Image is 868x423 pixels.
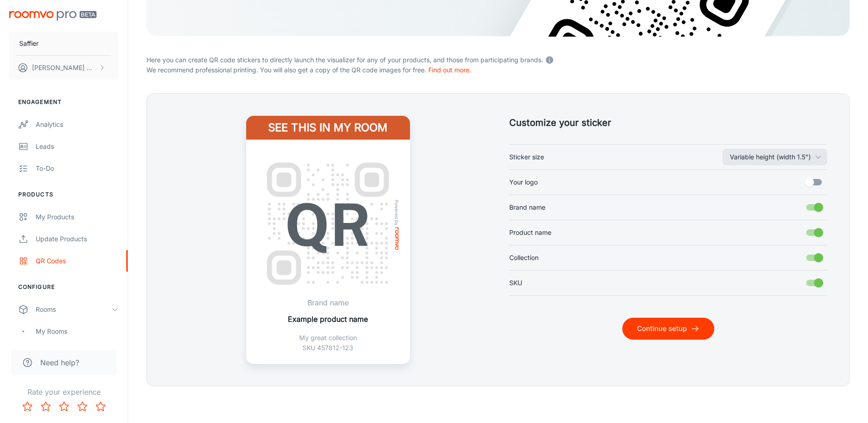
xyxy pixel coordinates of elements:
[92,397,110,416] button: Rate 5 star
[288,333,368,343] p: My great collection
[18,397,37,416] button: Rate 1 star
[257,153,399,295] img: QR Code Example
[19,38,38,49] p: Saffier
[246,116,410,140] h4: See this in my room
[288,297,368,308] p: Brand name
[32,63,97,73] p: [PERSON_NAME] Meijer
[509,177,538,187] span: Your logo
[36,119,119,130] div: Analytics
[392,200,401,226] span: Powered by
[509,228,551,238] span: Product name
[395,228,399,250] img: roomvo
[428,66,471,74] a: Find out more.
[7,386,120,397] p: Rate your experience
[146,53,850,65] p: Here you can create QR code stickers to directly launch the visualizer for any of your products, ...
[40,357,79,368] span: Need help?
[55,397,73,416] button: Rate 3 star
[509,116,828,130] h5: Customize your sticker
[509,253,539,263] span: Collection
[36,212,119,222] div: My Products
[146,65,850,75] p: We recommend professional printing. You will also get a copy of the QR code images for free.
[9,32,119,55] button: Saffier
[722,149,827,165] button: Sticker size
[36,304,111,315] div: Rooms
[36,256,119,266] div: QR Codes
[36,141,119,152] div: Leads
[288,314,368,325] p: Example product name
[37,397,55,416] button: Rate 2 star
[622,318,714,340] button: Continue setup
[9,11,97,21] img: Roomvo PRO Beta
[36,326,119,336] div: My Rooms
[36,163,119,174] div: To-do
[509,278,522,288] span: SKU
[9,56,119,80] button: [PERSON_NAME] Meijer
[36,234,119,244] div: Update Products
[73,397,92,416] button: Rate 4 star
[509,202,545,212] span: Brand name
[509,152,544,162] span: Sticker size
[288,343,368,353] p: SKU 457812-123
